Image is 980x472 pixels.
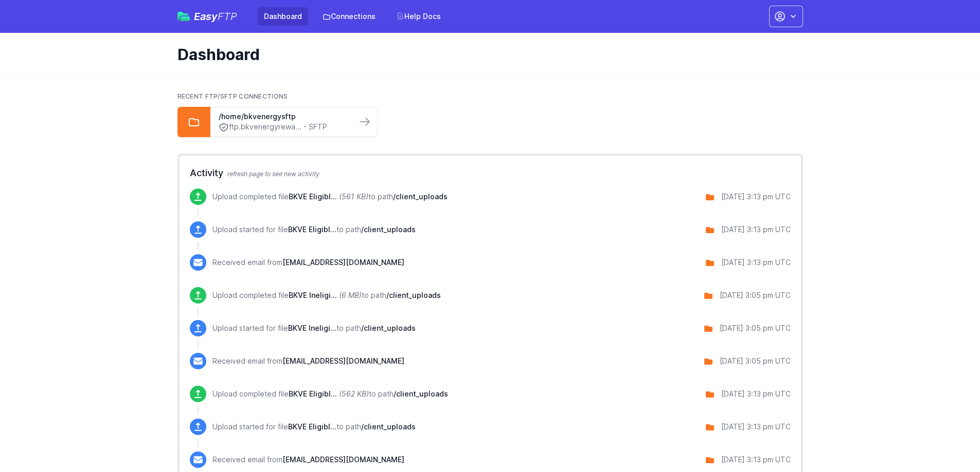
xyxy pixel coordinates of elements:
[212,455,404,465] p: Received email from
[212,422,416,432] p: Upload started for file to path
[361,324,416,332] span: /client_uploads
[227,170,319,178] span: refresh page to see new activity
[339,389,369,398] i: (562 KB)
[316,7,382,26] a: Connections
[282,258,404,267] span: [EMAIL_ADDRESS][DOMAIN_NAME]
[288,225,336,234] span: BKVE Eligible Rewards Customers.xlsx
[394,389,448,398] span: /client_uploads
[390,7,447,26] a: Help Docs
[212,257,404,268] p: Received email from
[289,389,337,398] span: BKVE Eligible Rewards Customers.xlsx
[177,11,237,22] a: EasyFTP
[288,422,336,431] span: BKVE Eligible Rewards Customers.xlsx
[721,192,791,202] div: [DATE] 3:13 pm UTC
[386,291,441,299] span: /client_uploads
[339,291,362,299] i: (6 MB)
[194,11,237,22] span: Easy
[219,122,348,133] a: ftp.bkvenergyrewa... - SFTP
[720,290,791,300] div: [DATE] 3:05 pm UTC
[720,323,791,333] div: [DATE] 3:05 pm UTC
[339,192,368,201] i: (561 KB)
[720,356,791,366] div: [DATE] 3:05 pm UTC
[721,455,791,465] div: [DATE] 3:13 pm UTC
[289,192,337,201] span: BKVE Eligible Rewards Customers.xlsx
[212,389,448,399] p: Upload completed file to path
[177,45,795,64] h1: Dashboard
[288,324,336,332] span: BKVE Ineligible Rewards Customers.xlsx
[289,291,337,299] span: BKVE Ineligible Rewards Customers.xlsx
[212,356,404,366] p: Received email from
[258,7,308,26] a: Dashboard
[393,192,448,201] span: /client_uploads
[219,111,348,122] a: /home/bkvenergysftp
[721,257,791,268] div: [DATE] 3:13 pm UTC
[177,12,190,21] img: easyftp_logo.png
[282,356,404,365] span: [EMAIL_ADDRESS][DOMAIN_NAME]
[361,422,416,431] span: /client_uploads
[190,166,791,180] h2: Activity
[721,224,791,235] div: [DATE] 3:13 pm UTC
[212,290,441,300] p: Upload completed file to path
[218,10,237,23] span: FTP
[212,224,416,235] p: Upload started for file to path
[721,422,791,432] div: [DATE] 3:13 pm UTC
[212,192,448,202] p: Upload completed file to path
[721,389,791,399] div: [DATE] 3:13 pm UTC
[282,455,404,464] span: [EMAIL_ADDRESS][DOMAIN_NAME]
[361,225,416,234] span: /client_uploads
[212,323,416,333] p: Upload started for file to path
[177,92,803,101] h2: Recent FTP/SFTP Connections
